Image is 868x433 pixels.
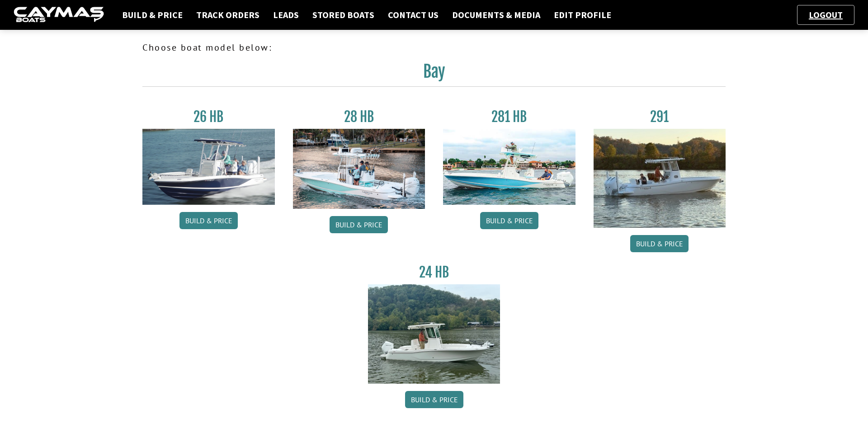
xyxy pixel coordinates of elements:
[293,108,425,125] h3: 28 HB
[330,216,388,233] a: Build & Price
[142,129,275,205] img: 26_new_photo_resized.jpg
[480,212,538,229] a: Build & Price
[308,9,379,21] a: Stored Boats
[368,264,500,281] h3: 24 HB
[14,7,104,24] img: caymas-dealer-connect-2ed40d3bc7270c1d8d7ffb4b79bf05adc795679939227970def78ec6f6c03838.gif
[118,9,187,21] a: Build & Price
[142,108,275,125] h3: 26 HB
[142,41,726,54] p: Choose boat model below:
[405,391,463,408] a: Build & Price
[443,129,576,205] img: 28-hb-twin.jpg
[594,108,726,125] h3: 291
[630,235,689,252] a: Build & Price
[368,284,500,383] img: 24_HB_thumbnail.jpg
[383,9,443,21] a: Contact Us
[192,9,264,21] a: Track Orders
[443,108,576,125] h3: 281 HB
[142,61,726,87] h2: Bay
[549,9,616,21] a: Edit Profile
[448,9,545,21] a: Documents & Media
[594,129,726,228] img: 291_Thumbnail.jpg
[179,212,238,229] a: Build & Price
[804,9,847,20] a: Logout
[269,9,303,21] a: Leads
[293,129,425,209] img: 28_hb_thumbnail_for_caymas_connect.jpg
